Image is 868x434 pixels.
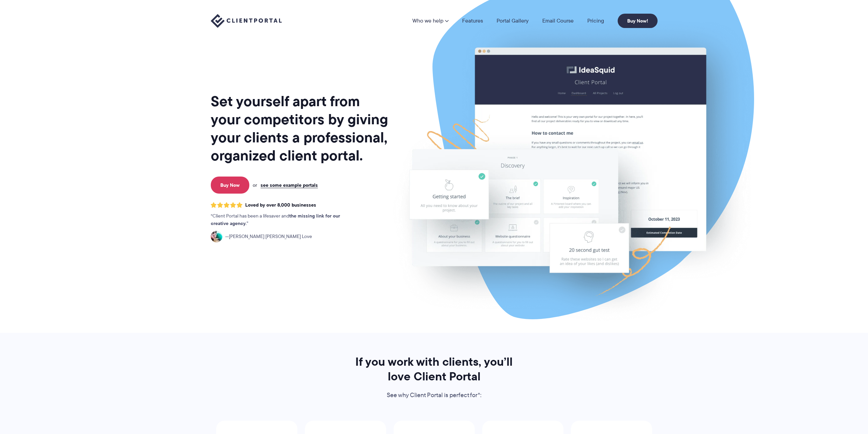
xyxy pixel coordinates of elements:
a: Portal Gallery [497,18,529,24]
a: Pricing [587,18,604,24]
a: Buy Now! [618,14,658,28]
a: Who we help [412,18,448,24]
a: Email Course [542,18,574,24]
h1: Set yourself apart from your competitors by giving your clients a professional, organized client ... [211,92,389,165]
a: see some example portals [261,182,318,188]
p: Client Portal has been a lifesaver and . [211,212,354,227]
a: Buy Now [211,177,249,194]
span: [PERSON_NAME] [PERSON_NAME] Love [225,233,312,240]
a: Features [462,18,483,24]
h2: If you work with clients, you’ll love Client Portal [346,354,522,384]
span: Loved by over 8,000 businesses [245,202,316,208]
span: or [253,182,257,188]
strong: the missing link for our creative agency [211,212,340,227]
p: See why Client Portal is perfect for*: [346,390,522,401]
